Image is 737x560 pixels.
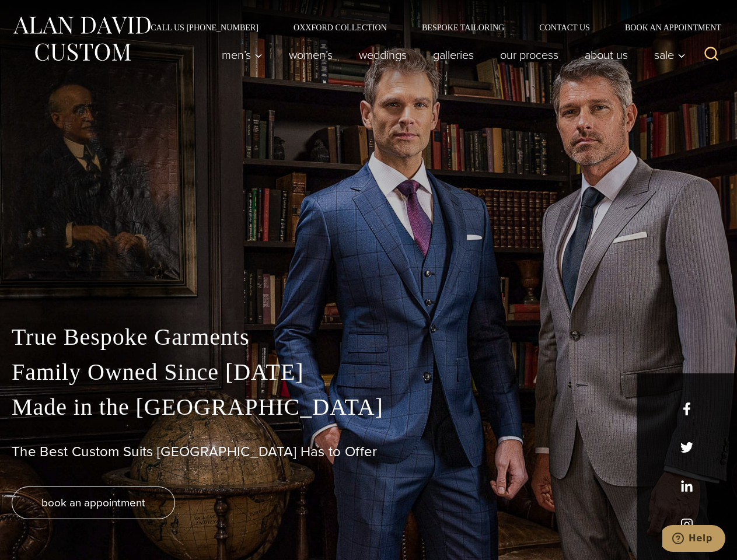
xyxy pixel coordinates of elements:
nav: Primary Navigation [209,43,692,66]
img: Alan David Custom [12,13,152,65]
iframe: Opens a widget where you can chat to one of our agents [662,525,725,554]
button: View Search Form [697,41,725,69]
a: About Us [572,43,641,66]
a: Galleries [420,43,487,66]
p: True Bespoke Garments Family Owned Since [DATE] Made in the [GEOGRAPHIC_DATA] [12,320,725,425]
a: Our Process [487,43,572,66]
a: Oxxford Collection [276,23,404,32]
a: Book an Appointment [607,23,725,32]
h1: The Best Custom Suits [GEOGRAPHIC_DATA] Has to Offer [12,443,725,460]
a: book an appointment [12,487,175,519]
span: book an appointment [41,494,145,511]
a: Call Us [PHONE_NUMBER] [133,23,276,32]
a: Bespoke Tailoring [404,23,522,32]
a: Women’s [276,43,346,66]
button: Men’s sub menu toggle [209,43,276,66]
a: Contact Us [522,23,607,32]
nav: Secondary Navigation [133,23,725,32]
a: weddings [346,43,420,66]
button: Sale sub menu toggle [641,43,692,66]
